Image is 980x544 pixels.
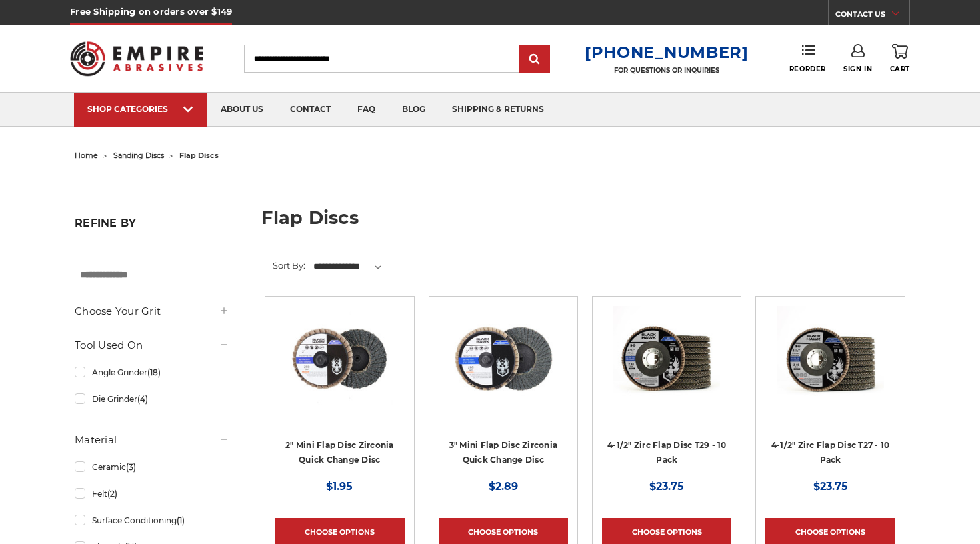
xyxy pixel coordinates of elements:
h5: Choose Your Grit [75,303,229,319]
img: 4.5" Black Hawk Zirconia Flap Disc 10 Pack [613,306,720,413]
a: blog [389,93,439,127]
a: 4-1/2" Zirc Flap Disc T27 - 10 Pack [771,440,890,465]
span: $23.75 [813,480,848,493]
a: Surface Conditioning [75,509,229,532]
span: (3) [126,462,136,472]
select: Sort By: [311,257,389,277]
span: Cart [890,65,910,73]
div: SHOP CATEGORIES [87,104,194,114]
a: home [75,151,98,160]
a: about us [207,93,277,127]
a: 3" Mini Flap Disc Zirconia Quick Change Disc [449,440,558,465]
span: (4) [137,394,148,404]
img: BHA 3" Quick Change 60 Grit Flap Disc for Fine Grinding and Finishing [450,306,557,413]
a: 4.5" Black Hawk Zirconia Flap Disc 10 Pack [602,306,731,435]
a: faq [344,93,389,127]
span: (1) [177,515,185,525]
h1: flap discs [261,209,905,237]
a: [PHONE_NUMBER] [585,43,749,62]
a: Ceramic [75,455,229,479]
a: Black Hawk Abrasives 2-inch Zirconia Flap Disc with 60 Grit Zirconia for Smooth Finishing [275,306,404,435]
h5: Material [75,432,229,448]
a: Reorder [789,44,826,73]
a: shipping & returns [439,93,557,127]
a: Black Hawk 4-1/2" x 7/8" Flap Disc Type 27 - 10 Pack [765,306,895,435]
a: contact [277,93,344,127]
img: Empire Abrasives [70,33,203,85]
img: Black Hawk Abrasives 2-inch Zirconia Flap Disc with 60 Grit Zirconia for Smooth Finishing [286,306,393,413]
span: $2.89 [489,480,518,493]
span: flap discs [179,151,219,160]
h5: Refine by [75,217,229,237]
img: Black Hawk 4-1/2" x 7/8" Flap Disc Type 27 - 10 Pack [777,306,884,413]
a: Angle Grinder [75,361,229,384]
p: FOR QUESTIONS OR INQUIRIES [585,66,749,75]
span: (18) [147,367,161,377]
a: BHA 3" Quick Change 60 Grit Flap Disc for Fine Grinding and Finishing [439,306,568,435]
a: Die Grinder [75,387,229,411]
a: Felt [75,482,229,505]
input: Submit [521,46,548,73]
span: $1.95 [326,480,353,493]
a: sanding discs [113,151,164,160]
span: (2) [107,489,117,499]
span: Sign In [843,65,872,73]
a: Cart [890,44,910,73]
h5: Tool Used On [75,337,229,353]
a: 4-1/2" Zirc Flap Disc T29 - 10 Pack [607,440,727,465]
span: Reorder [789,65,826,73]
span: $23.75 [649,480,684,493]
a: 2" Mini Flap Disc Zirconia Quick Change Disc [285,440,394,465]
label: Sort By: [265,255,305,275]
a: CONTACT US [835,7,909,25]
